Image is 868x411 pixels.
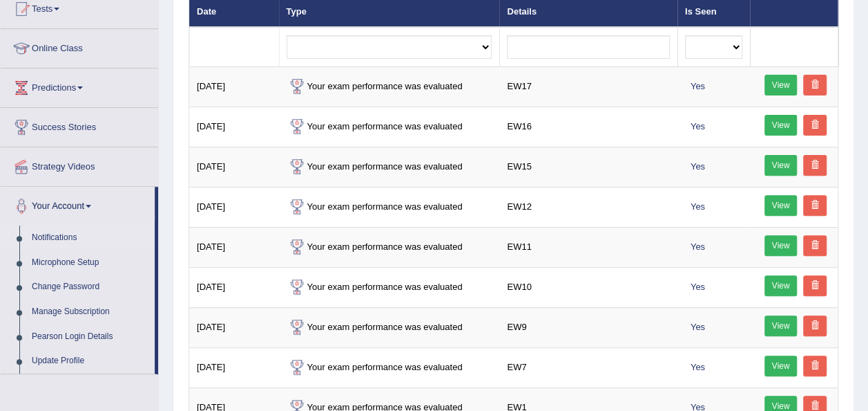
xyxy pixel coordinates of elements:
[279,147,500,187] td: Your exam performance was evaluated
[685,360,711,374] span: Yes
[1,147,158,182] a: Strategy Videos
[685,320,711,334] span: Yes
[279,107,500,147] td: Your exam performance was evaluated
[685,159,711,174] span: Yes
[507,6,537,17] a: Details
[685,79,711,93] span: Yes
[189,227,279,267] td: [DATE]
[26,275,155,300] a: Change Password
[26,325,155,349] a: Pearson Login Details
[803,155,827,176] a: Delete
[685,199,711,214] span: Yes
[279,267,500,307] td: Your exam performance was evaluated
[764,155,798,176] a: View
[499,147,677,187] td: EW15
[764,316,798,336] a: View
[499,107,677,147] td: EW16
[685,6,717,17] a: Is Seen
[764,195,798,216] a: View
[803,316,827,336] a: Delete
[764,356,798,376] a: View
[189,187,279,227] td: [DATE]
[764,275,798,296] a: View
[803,275,827,296] a: Delete
[1,108,158,143] a: Success Stories
[803,195,827,216] a: Delete
[279,66,500,107] td: Your exam performance was evaluated
[764,75,798,95] a: View
[1,29,158,64] a: Online Class
[803,115,827,136] a: Delete
[499,187,677,227] td: EW12
[287,6,307,17] a: Type
[685,280,711,294] span: Yes
[197,6,216,17] a: Date
[279,227,500,267] td: Your exam performance was evaluated
[26,349,155,374] a: Update Profile
[1,187,155,221] a: Your Account
[764,235,798,256] a: View
[499,347,677,387] td: EW7
[279,347,500,387] td: Your exam performance was evaluated
[26,250,155,275] a: Microphone Setup
[1,68,158,103] a: Predictions
[803,356,827,376] a: Delete
[26,226,155,250] a: Notifications
[189,147,279,187] td: [DATE]
[26,300,155,325] a: Manage Subscription
[279,307,500,347] td: Your exam performance was evaluated
[499,66,677,107] td: EW17
[189,347,279,387] td: [DATE]
[189,267,279,307] td: [DATE]
[189,66,279,107] td: [DATE]
[499,267,677,307] td: EW10
[499,227,677,267] td: EW11
[685,119,711,134] span: Yes
[189,107,279,147] td: [DATE]
[189,307,279,347] td: [DATE]
[499,307,677,347] td: EW9
[764,115,798,136] a: View
[803,75,827,95] a: Delete
[803,235,827,256] a: Delete
[685,239,711,254] span: Yes
[279,187,500,227] td: Your exam performance was evaluated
